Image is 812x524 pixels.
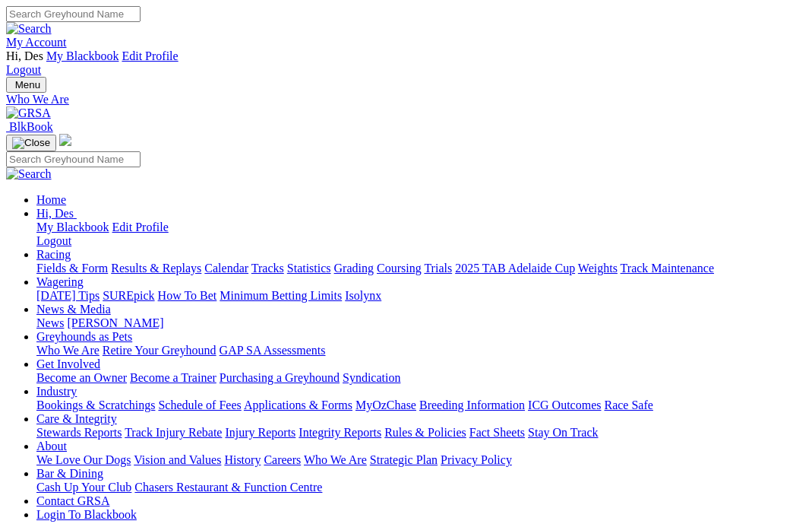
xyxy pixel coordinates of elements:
[6,22,52,36] img: Search
[67,316,163,329] a: [PERSON_NAME]
[36,262,806,275] div: Racing
[36,221,806,248] div: Hi, Des
[36,316,806,330] div: News & Media
[36,357,100,370] a: Get Involved
[578,262,618,275] a: Weights
[345,289,381,302] a: Isolynx
[12,137,50,149] img: Close
[370,453,438,466] a: Strategic Plan
[36,453,131,466] a: We Love Our Dogs
[36,193,66,206] a: Home
[6,63,41,76] a: Logout
[299,426,381,439] a: Integrity Reports
[469,426,525,439] a: Fact Sheets
[158,399,241,411] a: Schedule of Fees
[122,49,178,62] a: Edit Profile
[528,426,598,439] a: Stay On Track
[134,453,221,466] a: Vision and Values
[304,453,367,466] a: Who We Are
[220,344,326,357] a: GAP SA Assessments
[36,234,71,247] a: Logout
[6,135,56,151] button: Toggle navigation
[36,481,131,494] a: Cash Up Your Club
[6,167,52,181] img: Search
[36,207,77,220] a: Hi, Des
[36,207,74,220] span: Hi, Des
[36,399,806,412] div: Industry
[6,49,806,77] div: My Account
[103,289,154,302] a: SUREpick
[424,262,452,275] a: Trials
[36,467,103,480] a: Bar & Dining
[334,262,374,275] a: Grading
[112,221,169,233] a: Edit Profile
[621,262,714,275] a: Track Maintenance
[9,120,53,133] span: BlkBook
[6,151,141,167] input: Search
[36,303,111,316] a: News & Media
[36,248,71,261] a: Racing
[6,93,806,106] a: Who We Are
[36,440,67,453] a: About
[36,412,117,425] a: Care & Integrity
[604,399,652,411] a: Race Safe
[36,426,122,439] a: Stewards Reports
[6,106,51,120] img: GRSA
[244,399,352,411] a: Applications & Forms
[220,371,340,384] a: Purchasing a Greyhound
[6,6,141,22] input: Search
[36,344,806,357] div: Greyhounds as Pets
[103,344,216,357] a: Retire Your Greyhound
[130,371,216,384] a: Become a Trainer
[158,289,217,302] a: How To Bet
[36,262,108,275] a: Fields & Form
[36,371,127,384] a: Become an Owner
[36,494,109,507] a: Contact GRSA
[220,289,342,302] a: Minimum Betting Limits
[528,399,601,411] a: ICG Outcomes
[36,289,806,303] div: Wagering
[225,426,295,439] a: Injury Reports
[36,508,137,521] a: Login To Blackbook
[36,385,77,398] a: Industry
[441,453,512,466] a: Privacy Policy
[36,453,806,467] div: About
[419,399,525,411] a: Breeding Information
[15,79,40,91] span: Menu
[36,316,64,329] a: News
[6,120,53,133] a: BlkBook
[251,262,284,275] a: Tracks
[36,275,84,288] a: Wagering
[125,426,222,439] a: Track Injury Rebate
[36,399,155,411] a: Bookings & Scratchings
[264,453,301,466] a: Careers
[36,344,100,357] a: Who We Are
[6,36,67,49] a: My Account
[111,262,201,275] a: Results & Replays
[36,289,100,302] a: [DATE] Tips
[224,453,261,466] a: History
[355,399,416,411] a: MyOzChase
[134,481,322,494] a: Chasers Restaurant & Function Centre
[377,262,422,275] a: Coursing
[46,49,119,62] a: My Blackbook
[36,330,132,343] a: Greyhounds as Pets
[204,262,248,275] a: Calendar
[6,77,46,93] button: Toggle navigation
[384,426,466,439] a: Rules & Policies
[36,481,806,494] div: Bar & Dining
[36,426,806,440] div: Care & Integrity
[6,49,43,62] span: Hi, Des
[36,221,109,233] a: My Blackbook
[59,134,71,146] img: logo-grsa-white.png
[36,371,806,385] div: Get Involved
[455,262,575,275] a: 2025 TAB Adelaide Cup
[287,262,331,275] a: Statistics
[343,371,400,384] a: Syndication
